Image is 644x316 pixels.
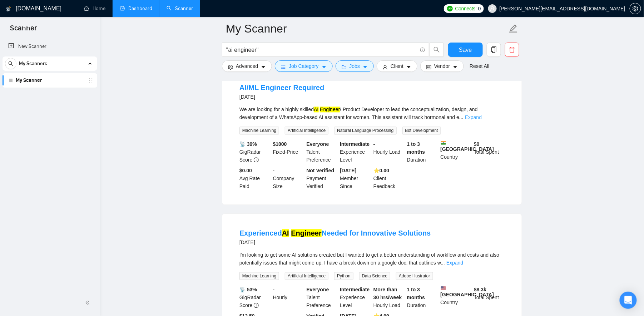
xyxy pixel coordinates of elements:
[261,64,266,70] span: caret-down
[273,141,287,147] b: $ 1000
[630,6,641,11] a: setting
[430,46,444,53] span: search
[120,5,152,11] a: dashboardDashboard
[239,168,252,173] b: $0.00
[336,60,374,72] button: folderJobscaret-down
[478,5,481,13] span: 0
[448,43,483,57] button: Save
[307,168,335,173] b: Not Verified
[439,140,473,164] div: Country
[226,45,417,54] input: Search Freelance Jobs...
[338,140,372,164] div: Experience Level
[340,168,356,173] b: [DATE]
[406,64,411,70] span: caret-down
[167,5,193,11] a: searchScanner
[238,286,272,309] div: GigRadar Score
[254,157,259,162] span: info-circle
[630,3,641,14] button: setting
[459,114,464,120] span: ...
[334,127,396,134] span: Natural Language Processing
[383,64,388,70] span: user
[228,64,233,70] span: setting
[305,167,339,190] div: Payment Verified
[396,272,433,280] span: Adobe Illustrator
[342,64,347,70] span: folder
[322,64,327,70] span: caret-down
[453,64,458,70] span: caret-down
[340,287,370,292] b: Intermediate
[305,286,339,309] div: Talent Preference
[373,141,375,147] b: -
[272,286,305,309] div: Hourly
[372,167,406,190] div: Client Feedback
[307,141,329,147] b: Everyone
[314,107,318,112] mark: AI
[3,56,97,88] li: My Scanners
[441,286,494,297] b: [GEOGRAPHIC_DATA]
[239,84,324,92] a: AI/ML Engineer Required
[88,78,94,83] span: holder
[363,64,368,70] span: caret-down
[3,39,97,54] li: New Scanner
[373,168,389,173] b: ⭐️ 0.00
[4,23,43,38] span: Scanner
[487,46,501,53] span: copy
[239,141,257,147] b: 📡 39%
[281,64,286,70] span: bars
[226,20,507,38] input: Scanner name...
[273,168,275,173] b: -
[441,260,445,266] span: ...
[282,229,289,237] mark: AI
[474,141,480,147] b: $ 0
[239,127,279,134] span: Machine Learning
[446,260,463,266] a: Expand
[340,141,370,147] b: Intermediate
[84,5,105,11] a: homeHome
[447,6,453,11] img: upwork-logo.png
[338,167,372,190] div: Member Since
[289,62,318,70] span: Job Category
[239,287,257,292] b: 📡 53%
[5,58,16,69] button: search
[6,3,11,15] img: logo
[434,62,450,70] span: Vendor
[406,140,439,164] div: Duration
[406,286,439,309] div: Duration
[430,43,444,57] button: search
[320,107,340,112] mark: Engineer
[373,287,402,300] b: More than 30 hrs/week
[305,140,339,164] div: Talent Preference
[441,140,446,145] img: 🇮🇳
[239,105,505,121] div: We are looking for a highly skilled / Product Developer to lead the conceptualization, design, an...
[239,251,505,267] div: I'm looking to get some AI solutions created but I wanted to get a better understanding of workfl...
[372,140,406,164] div: Hourly Load
[359,272,390,280] span: Data Science
[470,62,489,70] a: Reset All
[239,238,431,247] div: [DATE]
[505,46,519,53] span: delete
[238,167,272,190] div: Avg Rate Paid
[272,140,305,164] div: Fixed-Price
[455,5,477,13] span: Connects:
[272,167,305,190] div: Company Size
[490,6,495,11] span: user
[239,252,499,266] span: I'm looking to get some AI solutions created but I wanted to get a better understanding of workfl...
[420,48,425,52] span: info-circle
[407,141,425,155] b: 1 to 3 months
[441,286,446,291] img: 🇺🇸
[472,286,506,309] div: Total Spent
[5,61,16,66] span: search
[307,287,329,292] b: Everyone
[239,229,431,237] a: ExperiencedAI EngineerNeeded for Innovative Solutions
[239,272,279,280] span: Machine Learning
[474,287,486,292] b: $ 8.3k
[236,62,258,70] span: Advanced
[372,286,406,309] div: Hourly Load
[19,56,47,71] span: My Scanners
[472,140,506,164] div: Total Spent
[465,114,482,120] a: Expand
[254,303,259,308] span: info-circle
[238,140,272,164] div: GigRadar Score
[275,60,332,72] button: barsJob Categorycaret-down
